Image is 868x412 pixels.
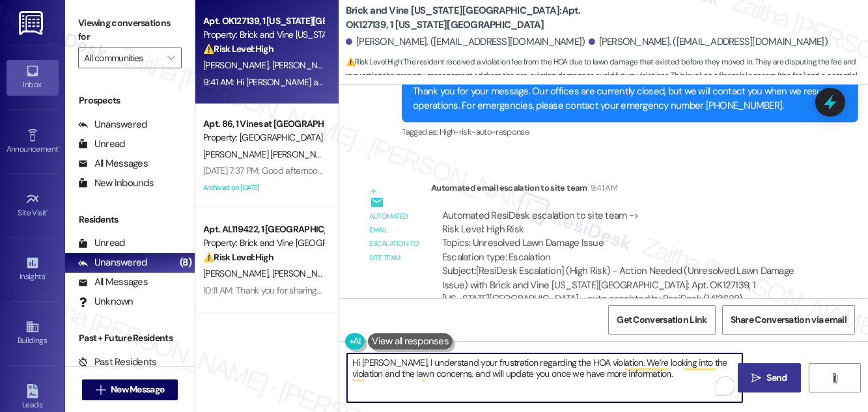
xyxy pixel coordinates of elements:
[722,305,855,335] button: Share Conversation via email
[111,383,164,396] span: New Message
[202,180,325,196] div: Archived on [DATE]
[203,131,324,144] div: Property: [GEOGRAPHIC_DATA] Apts
[203,251,273,263] strong: ⚠️ Risk Level: High
[346,57,402,67] strong: ⚠️ Risk Level: High
[589,35,828,49] div: [PERSON_NAME]. ([EMAIL_ADDRESS][DOMAIN_NAME])
[347,353,742,402] textarea: To enrich screen reader interactions, please activate Accessibility in Grammarly extension settings
[65,331,195,345] div: Past + Future Residents
[7,188,59,223] a: Site Visit •
[176,253,195,273] div: (8)
[272,59,337,71] span: [PERSON_NAME]
[47,206,49,215] span: •
[203,14,324,28] div: Apt. OK127139, 1 [US_STATE][GEOGRAPHIC_DATA]
[440,126,529,137] span: High-risk-auto-response
[751,373,761,383] i: 
[65,94,195,107] div: Prospects
[78,157,148,171] div: All Messages
[203,43,273,55] strong: ⚠️ Risk Level: High
[7,316,59,351] a: Buildings
[7,252,59,287] a: Insights •
[78,256,147,269] div: Unanswered
[78,355,157,369] div: Past Residents
[58,143,60,152] span: •
[346,55,868,97] span: : The resident received a violation fee from the HOA due to lawn damage that existed before they ...
[19,11,46,35] img: ResiDesk Logo
[203,117,324,131] div: Apt. 86, 1 Vines at [GEOGRAPHIC_DATA]
[78,176,154,190] div: New Inbounds
[78,275,148,289] div: All Messages
[203,28,324,42] div: Property: Brick and Vine [US_STATE][GEOGRAPHIC_DATA]
[203,59,272,71] span: [PERSON_NAME]
[78,236,125,250] div: Unread
[767,371,787,385] span: Send
[78,137,125,151] div: Unread
[65,213,195,227] div: Residents
[431,181,815,199] div: Automated email escalation to site team
[442,209,804,265] div: Automated ResiDesk escalation to site team -> Risk Level: High Risk Topics: Unresolved Lawn Damag...
[617,313,707,327] span: Get Conversation Link
[45,270,47,279] span: •
[587,181,617,195] div: 9:41 AM
[96,385,105,395] i: 
[7,60,59,95] a: Inbox
[346,35,585,49] div: [PERSON_NAME]. ([EMAIL_ADDRESS][DOMAIN_NAME])
[442,264,804,306] div: Subject: [ResiDesk Escalation] (High Risk) - Action Needed (Unresolved Lawn Damage Issue) with Br...
[346,4,606,32] b: Brick and Vine [US_STATE][GEOGRAPHIC_DATA]: Apt. OK127139, 1 [US_STATE][GEOGRAPHIC_DATA]
[78,295,133,309] div: Unknown
[738,363,801,392] button: Send
[830,373,839,383] i: 
[203,223,324,236] div: Apt. AL119422, 1 [GEOGRAPHIC_DATA]
[370,210,421,266] div: Automated email escalation to site team
[167,53,175,63] i: 
[731,313,847,327] span: Share Conversation via email
[402,122,858,141] div: Tagged as:
[608,305,715,335] button: Get Conversation Link
[78,13,182,48] label: Viewing conversations for
[203,236,324,250] div: Property: Brick and Vine [GEOGRAPHIC_DATA]
[84,48,161,68] input: All communities
[203,148,335,160] span: [PERSON_NAME] [PERSON_NAME]
[272,268,337,279] span: [PERSON_NAME]
[82,379,178,400] button: New Message
[203,268,272,279] span: [PERSON_NAME]
[78,118,147,131] div: Unanswered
